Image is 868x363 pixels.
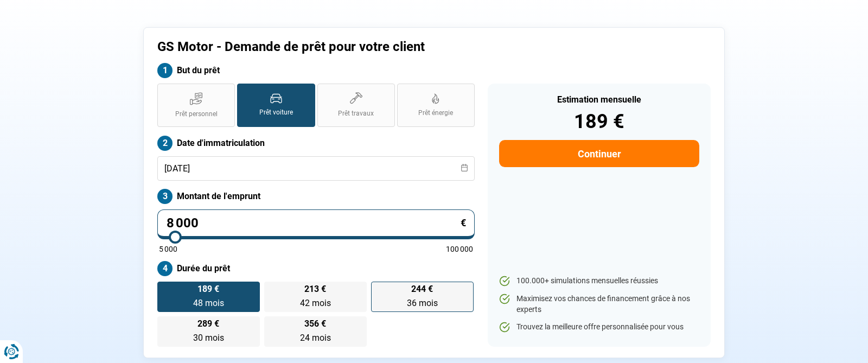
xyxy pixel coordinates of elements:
span: 100 000 [446,245,473,253]
li: Maximisez vos chances de financement grâce à nos experts [499,294,699,315]
div: 189 € [499,112,699,131]
span: Prêt personnel [175,110,218,119]
h1: GS Motor - Demande de prêt pour votre client [157,39,569,55]
label: Date d'immatriculation [157,136,475,151]
span: Prêt énergie [418,109,453,118]
label: Montant de l'emprunt [157,189,475,204]
span: 36 mois [407,298,438,308]
span: 213 € [304,285,326,294]
span: € [461,218,466,228]
span: 356 € [304,320,326,328]
div: Estimation mensuelle [499,95,699,104]
span: 5 000 [159,245,177,253]
span: 289 € [197,320,219,328]
span: 189 € [197,285,219,294]
span: 244 € [411,285,433,294]
span: Prêt voiture [259,108,293,117]
input: jj/mm/aaaa [157,156,475,181]
button: Continuer [499,140,699,167]
li: 100.000+ simulations mensuelles réussies [499,276,699,286]
span: 24 mois [300,333,331,343]
span: 48 mois [193,298,224,308]
label: But du prêt [157,63,475,78]
li: Trouvez la meilleure offre personnalisée pour vous [499,322,699,333]
label: Durée du prêt [157,261,475,276]
span: 42 mois [300,298,331,308]
span: 30 mois [193,333,224,343]
span: Prêt travaux [338,109,374,118]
